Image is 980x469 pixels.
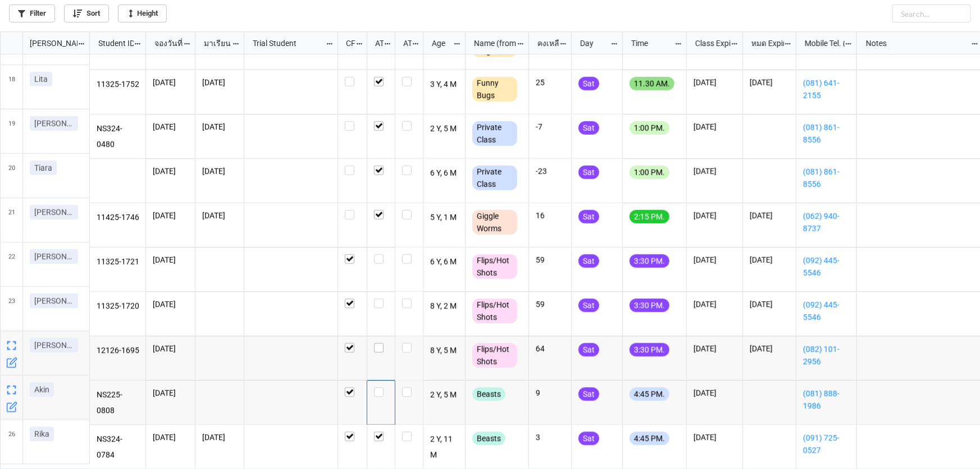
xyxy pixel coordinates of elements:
div: Sat [578,432,599,445]
span: 20 [8,154,15,198]
p: [PERSON_NAME] [34,207,74,218]
div: Sat [578,210,599,224]
p: [DATE] [750,254,789,266]
div: 3:30 PM. [630,343,669,357]
div: 4:45 PM. [630,432,669,445]
div: หมด Expired date (from [PERSON_NAME] Name) [745,37,784,49]
div: Time [625,37,674,49]
p: -23 [536,166,564,177]
p: NS324-0784 [97,432,139,462]
p: [DATE] [153,432,188,443]
p: 9 [536,388,564,399]
p: 11325-1752 [97,77,139,93]
span: 26 [8,420,15,464]
p: [DATE] [694,432,736,443]
p: 25 [536,77,564,88]
p: [DATE] [694,388,736,399]
p: NS324-0480 [97,121,139,152]
div: 2:15 PM. [630,210,669,224]
p: 3 [536,432,564,443]
div: Flips/Hot Shots [472,254,517,279]
p: [DATE] [750,299,789,310]
p: 11325-1720 [97,299,139,315]
div: CF [339,37,355,49]
a: (092) 445-5546 [803,254,850,279]
div: Flips/Hot Shots [472,343,517,368]
p: [DATE] [202,432,237,443]
p: [DATE] [153,299,188,310]
div: Class Expiration [689,37,731,49]
a: (081) 888-1986 [803,388,850,412]
div: Trial Student [246,37,325,49]
p: [DATE] [153,388,188,399]
p: 11325-1721 [97,254,139,270]
div: 3:30 PM. [630,299,669,312]
div: Sat [578,388,599,401]
p: [DATE] [694,166,736,177]
div: Sat [578,77,599,90]
span: 21 [8,198,15,242]
a: Height [118,4,167,22]
p: [DATE] [694,121,736,133]
p: [PERSON_NAME] [34,295,74,307]
a: (092) 445-5546 [803,299,850,324]
p: [PERSON_NAME] [34,340,74,351]
p: 8 Y, 2 M [430,299,459,315]
span: 18 [8,65,15,109]
div: Mobile Tel. (from Nick Name) [798,37,845,49]
a: (081) 641-2155 [803,77,850,102]
p: [DATE] [750,210,789,221]
div: 1:00 PM. [630,166,669,179]
a: (081) 861-8556 [803,166,850,190]
p: [DATE] [153,343,188,354]
div: Giggle Worms [472,210,517,235]
p: 2 Y, 5 M [430,388,459,403]
div: Sat [578,166,599,179]
p: Lita [34,74,48,85]
p: [DATE] [202,166,237,177]
div: ATK [396,37,412,49]
p: 59 [536,299,564,310]
p: 6 Y, 6 M [430,166,459,181]
div: Funny Bugs [472,77,517,102]
div: จองวันที่ [148,37,184,49]
div: [PERSON_NAME] Name [23,37,78,49]
div: Private Class [472,121,517,146]
div: 3:30 PM. [630,254,669,268]
a: (081) 861-8556 [803,121,850,146]
div: มาเรียน [197,37,233,49]
p: [DATE] [153,77,188,88]
div: Sat [578,299,599,312]
div: Private Class [472,166,517,190]
p: 8 Y, 5 M [430,343,459,359]
a: (062) 940-8737 [803,210,850,235]
div: Age [425,37,454,49]
div: Day [573,37,610,49]
div: 1:00 PM. [630,121,669,135]
a: (091) 725-0527 [803,432,850,457]
p: [DATE] [750,77,789,88]
p: Tiara [34,162,52,174]
p: Akin [34,384,49,395]
div: 11.30 AM. [630,77,674,90]
a: (082) 101-2956 [803,343,850,368]
div: Notes [859,37,972,49]
p: [DATE] [694,210,736,221]
p: 64 [536,343,564,354]
p: [PERSON_NAME] [34,118,74,129]
p: 6 Y, 6 M [430,254,459,270]
p: -7 [536,121,564,133]
p: [DATE] [202,77,237,88]
div: ATT [368,37,384,49]
p: [DATE] [694,77,736,88]
p: [DATE] [750,343,789,354]
p: [DATE] [153,210,188,221]
div: 4:45 PM. [630,388,669,401]
p: [DATE] [153,254,188,266]
p: [DATE] [694,343,736,354]
span: 19 [8,110,15,153]
div: Sat [578,343,599,357]
div: Sat [578,121,599,135]
input: Search... [892,4,971,22]
p: NS225-0808 [97,388,139,418]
